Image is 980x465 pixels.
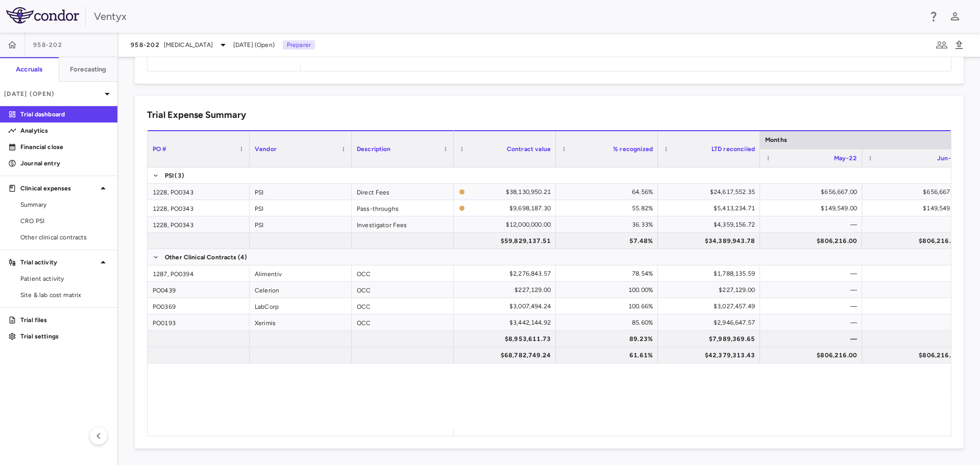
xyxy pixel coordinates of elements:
[20,159,109,168] p: Journal entry
[937,155,959,162] span: Jun-22
[70,65,107,74] h6: Forecasting
[148,200,250,216] div: 1228, PO0343
[352,184,454,200] div: Direct Fees
[250,184,352,200] div: PSI
[463,216,551,233] div: $12,000,000.00
[871,314,959,331] div: —
[565,314,653,331] div: 85.60%
[463,233,551,249] div: $59,829,137.51
[769,200,857,216] div: $149,549.00
[20,315,109,325] p: Trial files
[871,282,959,298] div: —
[283,40,315,50] p: Preparer
[769,347,857,363] div: $806,216.00
[459,201,551,215] span: The contract record and uploaded budget values do not match. Please review the contract record an...
[565,200,653,216] div: 55.82%
[4,89,101,99] p: [DATE] (Open)
[871,298,959,314] div: —
[667,347,755,363] div: $42,379,313.43
[16,65,42,74] h6: Accruals
[463,331,551,347] div: $8,953,611.73
[20,290,109,300] span: Site & lab cost matrix
[871,184,959,200] div: $656,667.00
[712,145,755,153] span: LTD reconciled
[667,282,755,298] div: $227,129.00
[255,145,277,153] span: Vendor
[871,216,959,233] div: —
[769,184,857,200] div: $656,667.00
[20,110,109,119] p: Trial dashboard
[769,331,857,347] div: —
[459,184,551,199] span: The contract record and uploaded budget values do not match. Please review the contract record an...
[463,314,551,331] div: $3,442,144.92
[565,184,653,200] div: 64.56%
[33,41,62,49] span: 958-202
[148,184,250,200] div: 1228, PO0343
[463,347,551,363] div: $68,782,749.24
[565,347,653,363] div: 61.61%
[352,265,454,281] div: OCC
[6,7,79,23] img: logo-full-BYUhSk78.svg
[463,265,551,282] div: $2,276,843.57
[352,298,454,314] div: OCC
[250,216,352,232] div: PSI
[667,314,755,331] div: $2,946,647.57
[667,184,755,200] div: $24,617,552.35
[667,265,755,282] div: $1,788,135.59
[352,216,454,232] div: Investigator Fees
[20,126,109,135] p: Analytics
[871,200,959,216] div: $149,549.00
[153,145,167,153] span: PO #
[769,282,857,298] div: —
[463,282,551,298] div: $227,129.00
[238,249,247,265] span: (4)
[147,108,246,122] h6: Trial Expense Summary
[565,233,653,249] div: 57.48%
[148,265,250,281] div: 1287, PO0394
[667,331,755,347] div: $7,989,369.65
[507,145,551,153] span: Contract value
[250,282,352,298] div: Celerion
[357,145,391,153] span: Description
[250,298,352,314] div: LabCorp
[667,233,755,249] div: $34,389,943.78
[565,331,653,347] div: 89.23%
[565,265,653,282] div: 78.54%
[148,216,250,232] div: 1228, PO0343
[20,233,109,242] span: Other clinical contracts
[250,314,352,330] div: Xerimis
[352,314,454,330] div: OCC
[20,200,109,209] span: Summary
[469,200,551,216] div: $9,698,187.30
[20,332,109,341] p: Trial settings
[165,249,237,265] span: Other Clinical Contracts
[20,184,97,193] p: Clinical expenses
[250,200,352,216] div: PSI
[165,167,174,184] span: PSI
[164,40,213,50] span: [MEDICAL_DATA]
[769,314,857,331] div: —
[20,258,97,267] p: Trial activity
[250,265,352,281] div: Alimentiv
[463,298,551,314] div: $3,007,494.24
[148,298,250,314] div: PO0369
[769,216,857,233] div: —
[565,282,653,298] div: 100.00%
[667,216,755,233] div: $4,359,156.72
[352,282,454,298] div: OCC
[20,216,109,226] span: CRO PSI
[871,331,959,347] div: —
[175,167,184,184] span: (3)
[613,145,653,153] span: % recognized
[20,274,109,283] span: Patient activity
[765,136,787,143] span: Months
[871,265,959,282] div: —
[233,40,275,50] span: [DATE] (Open)
[94,9,921,24] div: Ventyx
[469,184,551,200] div: $38,130,950.21
[565,216,653,233] div: 36.33%
[834,155,857,162] span: May-22
[871,347,959,363] div: $806,216.00
[871,233,959,249] div: $806,216.00
[769,265,857,282] div: —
